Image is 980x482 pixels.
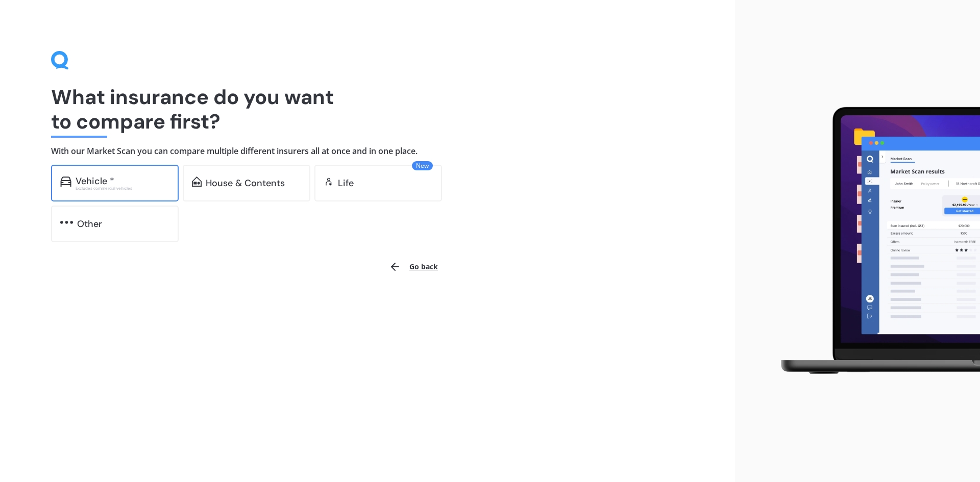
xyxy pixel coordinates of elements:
[192,176,202,187] img: home-and-contents.b802091223b8502ef2dd.svg
[338,178,354,188] div: Life
[60,176,71,187] img: car.f15378c7a67c060ca3f3.svg
[76,186,169,190] div: Excludes commercial vehicles
[412,161,433,170] span: New
[206,178,285,188] div: House & Contents
[77,219,102,229] div: Other
[60,217,73,227] img: other.81dba5aafe580aa69f38.svg
[76,176,114,186] div: Vehicle *
[324,176,334,187] img: life.f720d6a2d7cdcd3ad642.svg
[766,101,980,382] img: laptop.webp
[51,85,684,134] h1: What insurance do you want to compare first?
[51,146,684,157] h4: With our Market Scan you can compare multiple different insurers all at once and in one place.
[383,255,444,279] button: Go back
